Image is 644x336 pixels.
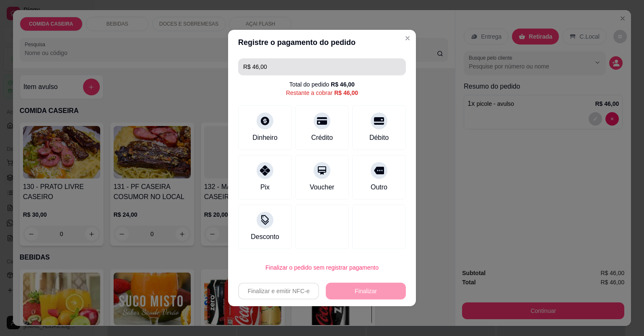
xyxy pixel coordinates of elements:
button: Close [401,31,414,45]
div: Pix [260,182,270,192]
div: Outro [371,182,387,192]
button: Finalizar o pedido sem registrar pagamento [238,259,406,276]
input: Ex.: hambúrguer de cordeiro [243,58,401,75]
div: Crédito [311,133,333,143]
div: Dinheiro [252,133,278,143]
header: Registre o pagamento do pedido [228,30,416,55]
div: Restante a cobrar [286,89,358,97]
div: Voucher [310,182,335,192]
div: Débito [369,133,389,143]
div: Desconto [251,232,279,242]
div: Total do pedido [289,80,355,89]
div: R$ 46,00 [334,89,358,97]
div: R$ 46,00 [331,80,355,89]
